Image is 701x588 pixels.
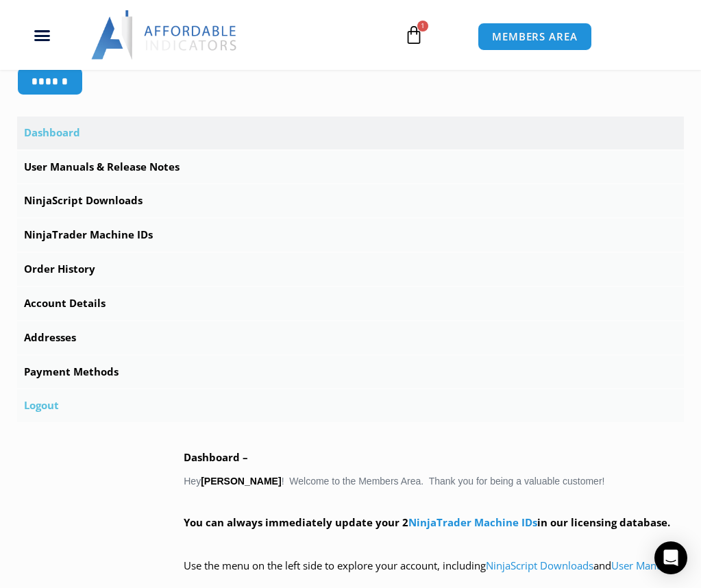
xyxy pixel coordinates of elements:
[384,15,444,55] a: 1
[91,10,238,60] img: LogoAI | Affordable Indicators – NinjaTrader
[17,184,684,217] a: NinjaScript Downloads
[654,541,687,574] div: Open Intercom Messenger
[478,23,592,51] a: MEMBERS AREA
[17,219,684,252] a: NinjaTrader Machine IDs
[8,22,77,48] div: Menu Toggle
[184,450,248,464] b: Dashboard –
[486,559,593,572] a: NinjaScript Downloads
[417,21,428,32] span: 1
[201,476,281,487] strong: [PERSON_NAME]
[17,117,684,149] a: Dashboard
[17,287,684,320] a: Account Details
[184,515,670,529] strong: You can always immediately update your 2 in our licensing database.
[17,117,684,423] nav: Account pages
[611,559,676,572] a: User Manuals
[17,356,684,389] a: Payment Methods
[17,321,684,354] a: Addresses
[17,389,684,422] a: Logout
[17,151,684,184] a: User Manuals & Release Notes
[492,32,578,42] span: MEMBERS AREA
[408,515,537,529] a: NinjaTrader Machine IDs
[17,253,684,286] a: Order History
